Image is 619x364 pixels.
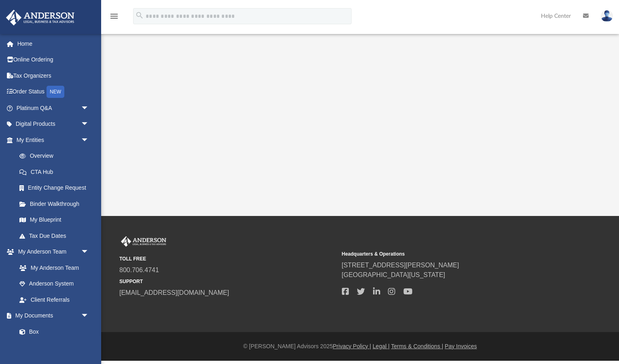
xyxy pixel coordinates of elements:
span: arrow_drop_down [81,308,97,324]
span: arrow_drop_down [81,116,97,133]
a: My Anderson Teamarrow_drop_down [6,244,97,260]
a: My Entitiesarrow_drop_down [6,132,101,148]
a: My Documentsarrow_drop_down [6,308,97,324]
a: Client Referrals [11,292,97,308]
a: Overview [11,148,101,164]
a: [GEOGRAPHIC_DATA][US_STATE] [342,271,445,278]
img: Anderson Advisors Platinum Portal [4,10,77,25]
a: Binder Walkthrough [11,196,101,212]
img: Anderson Advisors Platinum Portal [119,236,168,247]
a: Box [11,324,93,340]
a: Pay Invoices [445,343,477,349]
a: CTA Hub [11,164,101,180]
a: Order StatusNEW [6,84,101,100]
i: menu [109,11,119,21]
a: Online Ordering [6,52,101,68]
a: Entity Change Request [11,180,101,196]
a: 800.706.4741 [119,267,159,273]
a: Home [6,36,101,52]
a: Legal | [373,343,390,349]
a: Tax Organizers [6,68,101,84]
img: User Pic [601,10,613,22]
a: Anderson System [11,276,97,292]
div: © [PERSON_NAME] Advisors 2025 [101,342,619,351]
span: arrow_drop_down [81,100,97,116]
small: SUPPORT [119,278,336,285]
a: Privacy Policy | [333,343,371,349]
a: [EMAIL_ADDRESS][DOMAIN_NAME] [119,289,229,296]
span: arrow_drop_down [81,132,97,148]
i: search [135,11,144,20]
a: Platinum Q&Aarrow_drop_down [6,100,101,116]
small: Headquarters & Operations [342,250,559,258]
a: menu [109,15,119,21]
a: My Blueprint [11,212,97,228]
span: arrow_drop_down [81,244,97,260]
a: Digital Productsarrow_drop_down [6,116,101,132]
a: Tax Due Dates [11,228,101,244]
a: [STREET_ADDRESS][PERSON_NAME] [342,262,459,269]
a: Terms & Conditions | [391,343,443,349]
a: My Anderson Team [11,260,93,276]
small: TOLL FREE [119,255,336,262]
div: NEW [47,86,64,98]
